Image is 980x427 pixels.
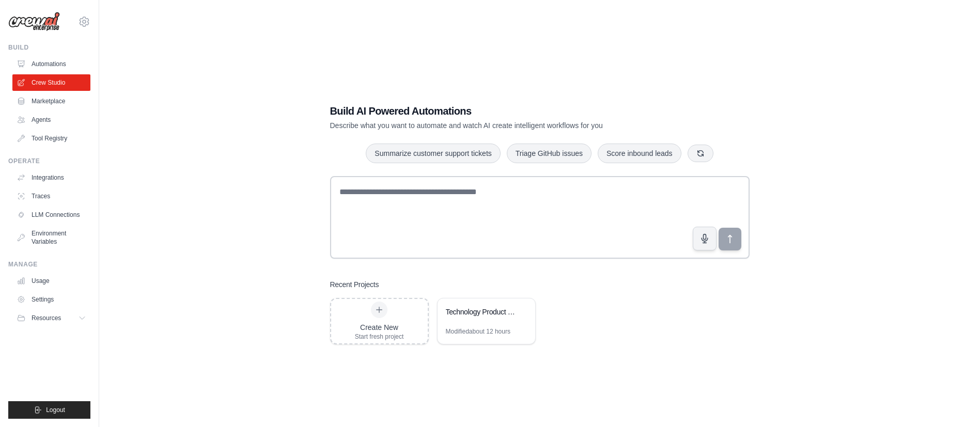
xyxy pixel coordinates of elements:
div: Start fresh project [355,333,404,341]
button: Score inbound leads [598,144,681,163]
div: Create New [355,322,404,333]
h3: Recent Projects [330,279,379,290]
a: Usage [12,273,90,289]
button: Triage GitHub issues [507,144,592,163]
a: Crew Studio [12,74,90,91]
div: Build [8,43,90,52]
div: Modified about 12 hours [446,327,510,336]
button: Summarize customer support tickets [366,144,500,163]
button: Click to speak your automation idea [693,227,717,250]
a: Environment Variables [12,225,90,250]
a: Settings [12,291,90,308]
img: Logo [8,12,60,31]
span: Resources [32,314,61,322]
a: LLM Connections [12,207,90,223]
div: Operate [8,157,90,165]
button: Logout [8,401,90,419]
h1: Build AI Powered Automations [330,104,677,118]
button: Resources [12,310,90,326]
a: Agents [12,112,90,128]
p: Describe what you want to automate and watch AI create intelligent workflows for you [330,120,677,131]
a: Automations [12,56,90,72]
a: Traces [12,188,90,204]
a: Tool Registry [12,130,90,147]
a: Marketplace [12,93,90,109]
span: Logout [46,406,65,414]
div: Technology Product Research Automation [446,307,517,317]
a: Integrations [12,169,90,186]
button: Get new suggestions [688,145,713,162]
div: Manage [8,260,90,268]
